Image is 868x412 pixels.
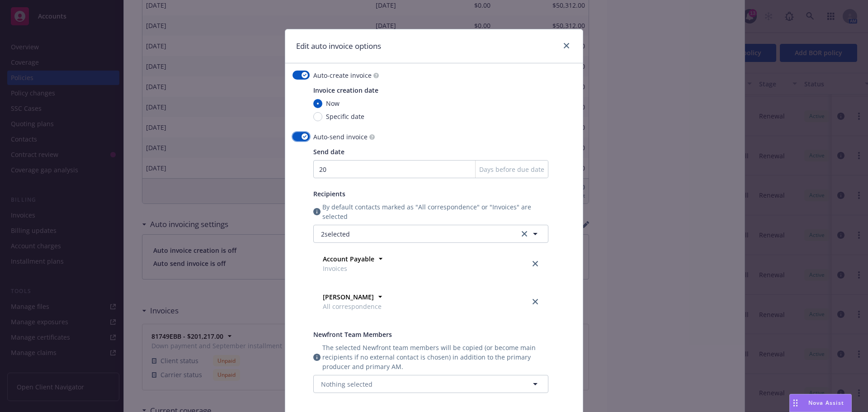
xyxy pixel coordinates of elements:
a: close [530,296,541,307]
h1: Edit auto invoice options [296,40,381,52]
span: All correspondence [323,302,382,311]
span: Recipients [313,189,345,198]
span: By default contacts marked as "All correspondence" or "Invoices" are selected [322,202,548,221]
div: Drag to move [790,394,801,412]
span: Auto-create invoice [313,71,372,80]
span: Now [326,99,340,108]
a: close [530,258,541,269]
strong: [PERSON_NAME] [323,293,374,301]
button: Nothing selected [313,375,548,393]
span: Specific date [326,112,364,121]
span: Auto-send invoice [313,132,368,142]
span: Nova Assist [808,399,844,407]
span: Send date [313,147,344,156]
button: Nova Assist [789,394,852,412]
a: clear selection [519,228,530,239]
a: close [561,40,572,51]
strong: Account Payable [323,255,374,263]
input: Now [313,99,322,108]
span: 2 selected [321,229,350,239]
button: 2selectedclear selection [313,225,548,243]
input: Specific date [313,112,322,121]
span: Newfront Team Members [313,330,392,339]
span: The selected Newfront team members will be copied (or become main recipients if no external conta... [322,343,548,371]
span: Invoices [323,264,374,273]
span: Days before due date [479,165,544,174]
input: 0 [313,160,548,178]
span: Invoice creation date [313,86,378,95]
span: Nothing selected [321,379,373,389]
